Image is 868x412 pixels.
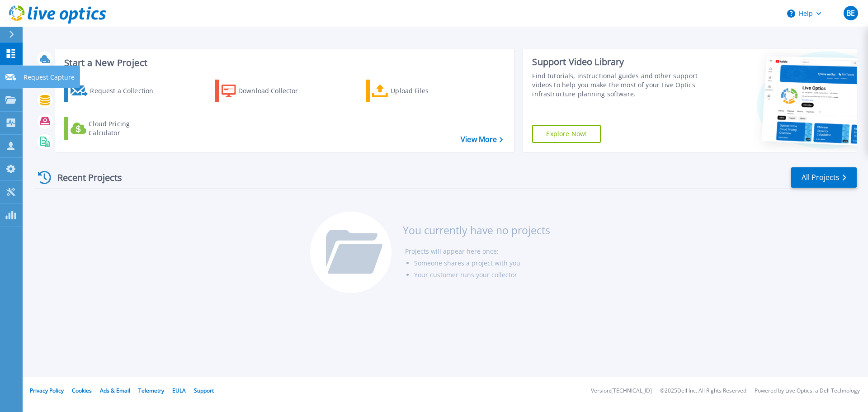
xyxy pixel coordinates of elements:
a: Privacy Policy [30,387,64,394]
p: Request Capture [24,66,75,89]
li: Version: [TECHNICAL_ID] [591,388,652,394]
a: Cloud Pricing Calculator [64,117,165,140]
a: Cookies [72,387,92,394]
div: Support Video Library [532,56,702,68]
h3: You currently have no projects [403,225,550,235]
a: Support [194,387,214,394]
div: Cloud Pricing Calculator [89,119,161,137]
a: Ads & Email [100,387,130,394]
a: All Projects [791,167,857,188]
a: Download Collector [215,80,316,102]
a: Explore Now! [532,125,601,143]
div: Upload Files [391,82,463,100]
li: Your customer runs your collector [414,269,550,281]
li: Someone shares a project with you [414,257,550,269]
li: © 2025 Dell Inc. All Rights Reserved [660,388,746,394]
span: BE [846,9,855,17]
div: Recent Projects [35,166,134,189]
div: Request a Collection [90,82,162,100]
a: View More [461,135,503,144]
a: Telemetry [138,387,164,394]
a: Upload Files [366,80,467,102]
div: Find tutorials, instructional guides and other support videos to help you make the most of your L... [532,71,702,99]
a: Request a Collection [64,80,165,102]
li: Projects will appear here once: [405,246,550,257]
div: Download Collector [238,82,311,100]
h3: Start a New Project [64,58,503,68]
a: EULA [172,387,186,394]
li: Powered by Live Optics, a Dell Technology [755,388,860,394]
